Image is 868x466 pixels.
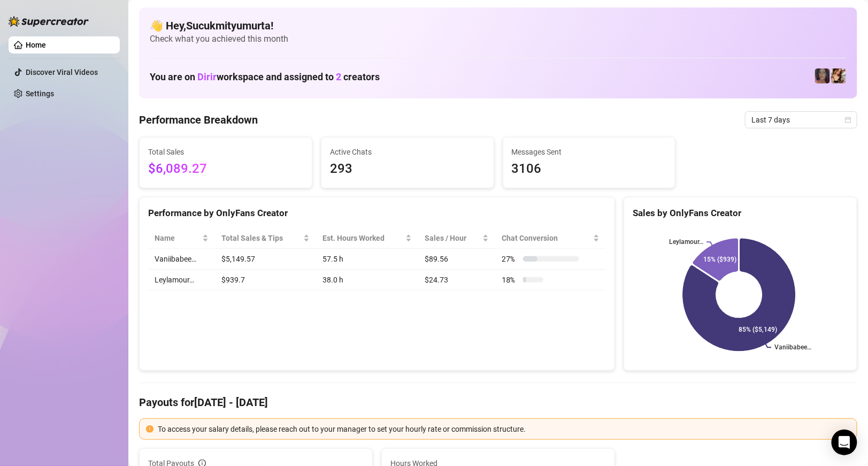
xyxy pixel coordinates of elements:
[418,270,495,291] td: $24.73
[512,146,667,158] span: Messages Sent
[418,228,495,249] th: Sales / Hour
[9,16,89,27] img: logo-BBDzfeDw.svg
[495,228,606,249] th: Chat Conversion
[148,249,215,270] td: Vaniibabee…
[774,344,811,352] text: Vaniibabee…
[815,68,830,83] img: Leylamour
[148,159,303,179] span: $6,089.27
[26,68,98,77] a: Discover Viral Videos
[502,274,519,286] span: 18 %
[148,146,303,158] span: Total Sales
[26,89,54,98] a: Settings
[150,33,847,45] span: Check what you achieved this month
[512,159,667,179] span: 3106
[158,423,850,435] div: To access your salary details, please reach out to your manager to set your hourly rate or commis...
[155,232,200,244] span: Name
[845,117,851,123] span: calendar
[322,232,403,244] div: Est. Hours Worked
[316,249,418,270] td: 57.5 h
[139,395,857,410] h4: Payouts for [DATE] - [DATE]
[26,41,46,49] a: Home
[670,239,704,246] text: Leylamour…
[148,228,215,249] th: Name
[316,270,418,291] td: 38.0 h
[215,270,317,291] td: $939.7
[633,206,848,220] div: Sales by OnlyFans Creator
[502,232,591,244] span: Chat Conversion
[418,249,495,270] td: $89.56
[150,71,380,83] h1: You are on workspace and assigned to creators
[150,18,847,33] h4: 👋 Hey, Sucukmityumurta !
[148,270,215,291] td: Leylamour…
[425,232,480,244] span: Sales / Hour
[832,430,857,455] div: Open Intercom Messenger
[336,71,341,82] span: 2
[146,425,153,433] span: exclamation-circle
[148,206,606,220] div: Performance by OnlyFans Creator
[139,112,258,127] h4: Performance Breakdown
[502,253,519,265] span: 27 %
[215,228,317,249] th: Total Sales & Tips
[330,146,485,158] span: Active Chats
[751,112,851,128] span: Last 7 days
[215,249,317,270] td: $5,149.57
[831,68,846,83] img: Vaniibabee
[197,71,217,82] span: Dirir
[330,159,485,179] span: 293
[221,232,302,244] span: Total Sales & Tips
